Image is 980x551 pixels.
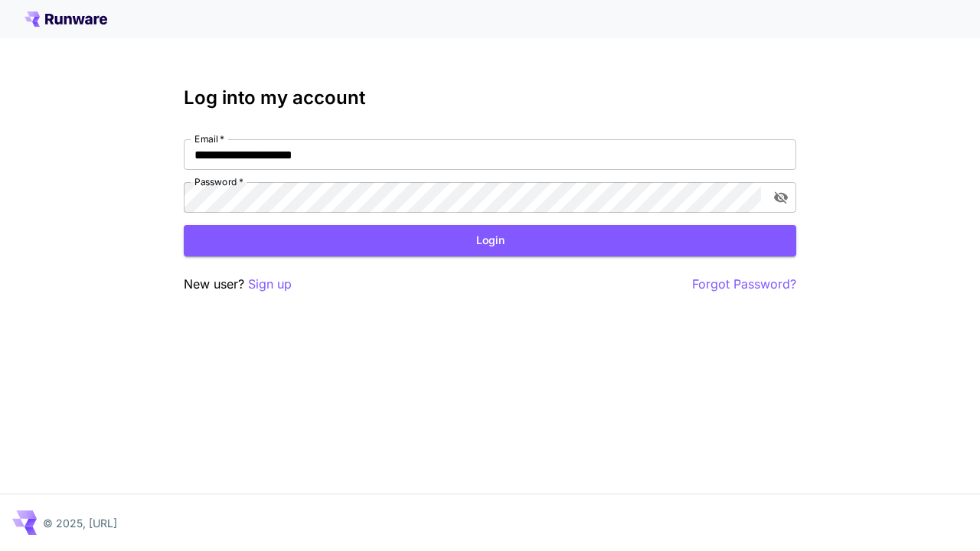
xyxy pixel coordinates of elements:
[692,275,796,294] button: Forgot Password?
[184,87,796,109] h3: Log into my account
[194,132,224,145] label: Email
[43,515,117,531] p: © 2025, [URL]
[767,184,795,211] button: toggle password visibility
[184,275,292,294] p: New user?
[184,225,796,256] button: Login
[248,275,292,294] button: Sign up
[194,175,243,188] label: Password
